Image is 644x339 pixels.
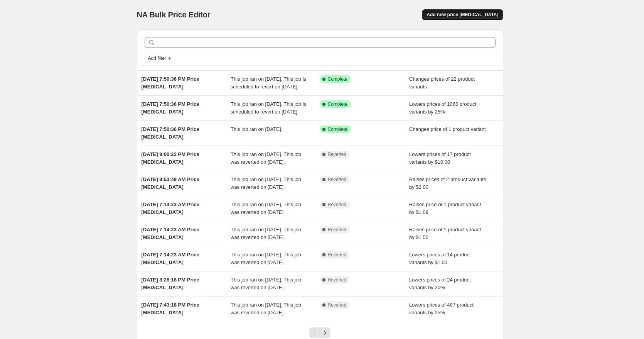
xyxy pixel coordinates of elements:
[328,151,347,158] span: Reverted
[142,151,199,165] span: [DATE] 9:00:22 PM Price [MEDICAL_DATA]
[409,126,486,132] span: Changes price of 1 product variant
[142,277,199,290] span: [DATE] 8:28:18 PM Price [MEDICAL_DATA]
[142,227,199,240] span: [DATE] 7:14:23 AM Price [MEDICAL_DATA]
[320,327,330,338] button: Next
[231,151,301,165] span: This job ran on [DATE]. This job was reverted on [DATE].
[409,176,486,190] span: Raises prices of 2 product variants by $2.00
[142,76,199,90] span: [DATE] 7:50:36 PM Price [MEDICAL_DATA]
[142,302,199,315] span: [DATE] 7:43:18 PM Price [MEDICAL_DATA]
[409,277,471,290] span: Lowers prices of 24 product variants by 20%
[328,202,347,208] span: Reverted
[231,227,301,240] span: This job ran on [DATE]. This job was reverted on [DATE].
[309,327,330,338] nav: Pagination
[328,101,347,107] span: Complete
[328,227,347,233] span: Reverted
[427,12,498,18] span: Add new price [MEDICAL_DATA]
[142,126,199,140] span: [DATE] 7:50:36 PM Price [MEDICAL_DATA]
[409,151,471,165] span: Lowers prices of 17 product variants by $10.00
[328,252,347,258] span: Reverted
[328,302,347,308] span: Reverted
[328,277,347,283] span: Reverted
[328,76,347,82] span: Complete
[148,55,166,61] span: Add filter
[409,227,481,240] span: Raises price of 1 product variant by $1.50
[328,126,347,132] span: Complete
[231,76,306,90] span: This job ran on [DATE]. This job is scheduled to revert on [DATE].
[231,277,301,290] span: This job ran on [DATE]. This job was reverted on [DATE].
[409,101,476,115] span: Lowers prices of 1066 product variants by 25%
[142,176,199,190] span: [DATE] 9:53:49 AM Price [MEDICAL_DATA]
[137,10,211,19] span: NA Bulk Price Editor
[409,302,474,315] span: Lowers prices of 487 product variants by 25%
[142,202,199,215] span: [DATE] 7:14:23 AM Price [MEDICAL_DATA]
[231,302,301,315] span: This job ran on [DATE]. This job was reverted on [DATE].
[145,54,175,63] button: Add filter
[409,252,471,265] span: Lowers prices of 14 product variants by $1.00
[231,126,282,132] span: This job ran on [DATE].
[142,252,199,265] span: [DATE] 7:14:23 AM Price [MEDICAL_DATA]
[142,101,199,115] span: [DATE] 7:50:36 PM Price [MEDICAL_DATA]
[409,202,481,215] span: Raises price of 1 product variant by $1.09
[422,9,503,20] button: Add new price [MEDICAL_DATA]
[231,252,301,265] span: This job ran on [DATE]. This job was reverted on [DATE].
[409,76,475,90] span: Changes prices of 22 product variants
[231,176,301,190] span: This job ran on [DATE]. This job was reverted on [DATE].
[231,202,301,215] span: This job ran on [DATE]. This job was reverted on [DATE].
[231,101,306,115] span: This job ran on [DATE]. This job is scheduled to revert on [DATE].
[328,176,347,183] span: Reverted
